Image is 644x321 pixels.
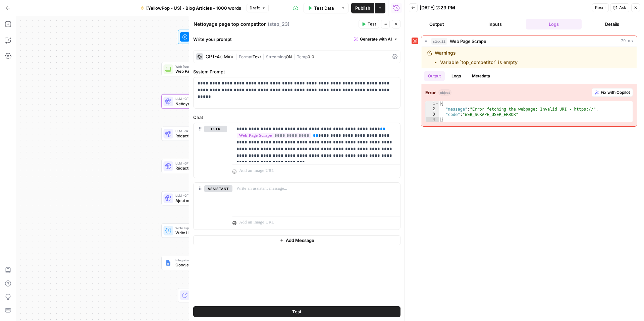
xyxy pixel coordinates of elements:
[161,94,254,109] div: LLM · GPT-4o MiniNettoyage page top competitorStep 23
[584,19,640,29] button: Details
[193,68,400,75] label: System Prompt
[450,38,486,45] span: Web Page Scrape
[368,21,376,27] span: Test
[351,35,400,44] button: Generate with AI
[194,123,227,178] div: user
[359,20,379,28] button: Test
[467,19,523,29] button: Inputs
[239,54,253,59] span: Format
[421,36,637,47] button: 79 ms
[286,54,292,59] span: ON
[175,97,236,101] span: LLM · GPT-4o Mini
[610,3,629,12] button: Ask
[161,30,254,44] div: WorkflowInput SettingsInputs
[447,71,465,81] button: Logs
[595,5,606,11] span: Reset
[438,89,451,95] span: object
[426,112,439,117] div: 3
[292,53,297,60] span: |
[297,54,308,59] span: Temp
[426,101,439,107] div: 1
[435,101,439,107] span: Toggle code folding, rows 1 through 4
[314,5,334,11] span: Test Data
[161,191,254,205] div: LLM · GPT-4oAjout motsStep 25
[601,89,630,95] span: Fix with Copilot
[175,230,236,236] span: Write Liquid Text
[136,3,245,13] button: [YellowPop - US] - Blog Articles - 1000 words
[146,5,241,11] span: [YellowPop - US] - Blog Articles - 1000 words
[268,21,289,27] span: ( step_23 )
[175,161,236,166] span: LLM · GPT-4o
[161,127,254,141] div: LLM · GPT-4oRédaction structureStep 24
[304,3,338,13] button: Test Data
[193,235,400,245] button: Add Message
[360,36,392,42] span: Generate with AI
[424,71,445,81] button: Output
[193,306,400,317] button: Test
[175,262,236,268] span: Google Docs Integration
[175,165,236,171] span: Rédaction article
[206,54,233,59] div: GPT-4o Mini
[421,47,637,126] div: 79 ms
[204,126,227,132] button: user
[261,53,266,60] span: |
[175,64,236,69] span: Web Page Scrape
[621,38,633,44] span: 79 ms
[426,107,439,112] div: 2
[194,21,266,27] textarea: Nettoyage page top competitor
[175,193,236,198] span: LLM · GPT-4o
[425,89,436,96] strong: Error
[253,54,261,59] span: Text
[431,38,447,45] span: step_22
[161,62,254,76] div: Web Page ScrapeWeb Page ScrapeStep 22
[189,32,405,46] div: Write your prompt
[440,59,518,66] li: Variable `top_competitor` is empty
[409,19,465,29] button: Output
[175,226,236,230] span: Write Liquid Text
[175,258,236,262] span: Integration
[161,288,254,302] div: Single OutputOutputEnd
[426,117,439,123] div: 4
[193,114,400,121] label: Chat
[204,185,232,192] button: assistant
[161,159,254,173] div: LLM · GPT-4oRédaction articleStep 14
[175,68,236,74] span: Web Page Scrape
[165,260,171,266] img: Instagram%20post%20-%201%201.png
[619,5,626,11] span: Ask
[266,54,286,59] span: Streaming
[351,3,374,13] button: Publish
[468,71,494,81] button: Metadata
[526,19,582,29] button: Logs
[175,101,236,107] span: Nettoyage page top competitor
[308,54,314,59] span: 0.0
[235,53,239,60] span: |
[161,223,254,238] div: Write Liquid TextWrite Liquid TextStep 16
[592,3,609,12] button: Reset
[161,256,254,270] div: IntegrationGoogle Docs IntegrationStep 17
[175,197,236,203] span: Ajout mots
[292,308,302,315] span: Test
[435,50,518,66] div: Warnings
[286,237,314,244] span: Add Message
[194,183,227,230] div: assistant
[175,133,235,139] span: Rédaction structure
[175,129,235,133] span: LLM · GPT-4o
[355,5,370,11] span: Publish
[592,88,633,97] button: Fix with Copilot
[250,5,260,11] span: Draft
[247,4,269,12] button: Draft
